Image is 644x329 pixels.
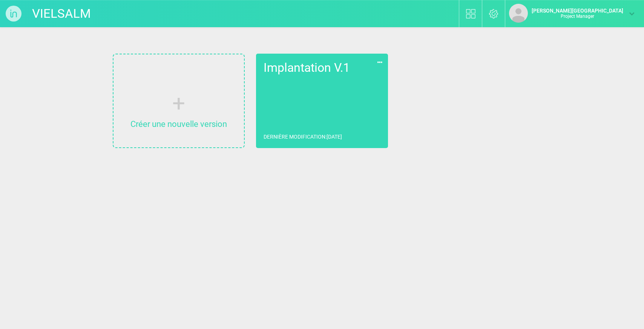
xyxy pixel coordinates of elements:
img: biblio.svg [466,9,475,19]
img: settings.svg [489,9,498,19]
h2: Implantation V.1 [264,61,380,74]
a: Implantation V.1Dernière modification:[DATE] [256,54,388,148]
a: [PERSON_NAME][GEOGRAPHIC_DATA]Project Manager [509,4,635,23]
p: Project Manager [532,14,623,19]
p: Dernière modification : [DATE] [264,133,342,141]
a: Créer une nouvelle version [113,54,244,147]
img: default_avatar.png [509,4,528,23]
strong: [PERSON_NAME][GEOGRAPHIC_DATA] [532,8,623,14]
p: Créer une nouvelle version [113,116,244,132]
